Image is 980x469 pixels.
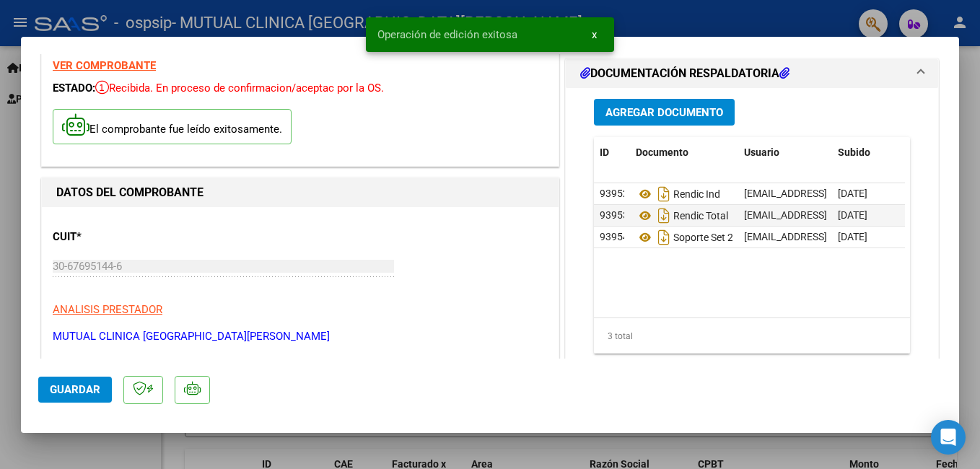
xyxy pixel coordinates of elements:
p: El comprobante fue leído exitosamente. [53,109,292,144]
a: VER COMPROBANTE [53,59,156,72]
h1: DOCUMENTACIÓN RESPALDATORIA [580,65,789,82]
span: ID [600,146,609,158]
strong: DATOS DEL COMPROBANTE [56,185,204,199]
span: Operación de edición exitosa [377,27,517,42]
p: CUIT [53,229,201,245]
span: 93954 [600,231,629,242]
span: ANALISIS PRESTADOR [53,303,162,316]
span: Guardar [50,383,100,396]
div: 3 total [594,318,910,354]
mat-expansion-panel-header: DOCUMENTACIÓN RESPALDATORIA [566,59,938,88]
p: MUTUAL CLINICA [GEOGRAPHIC_DATA][PERSON_NAME] [53,328,548,345]
div: Open Intercom Messenger [931,420,966,455]
button: Guardar [38,377,112,403]
span: Usuario [744,146,779,158]
span: 93952 [600,188,629,199]
span: Rendic Total [636,210,728,222]
span: Agregar Documento [605,106,723,119]
datatable-header-cell: Usuario [738,137,832,168]
button: x [580,22,608,48]
datatable-header-cell: ID [594,137,630,168]
span: Recibida. En proceso de confirmacion/aceptac por la OS. [95,82,384,95]
span: 93953 [600,209,629,221]
span: Rendic Ind [636,188,720,200]
span: [DATE] [838,231,867,242]
span: [DATE] [838,209,867,221]
div: DOCUMENTACIÓN RESPALDATORIA [566,88,938,387]
datatable-header-cell: Subido [832,137,904,168]
span: x [592,28,597,41]
i: Descargar documento [655,226,673,249]
i: Descargar documento [655,204,673,227]
span: Soporte Set 2025 [636,232,751,243]
datatable-header-cell: Acción [904,137,976,168]
span: [DATE] [838,188,867,199]
span: Documento [636,146,688,158]
button: Agregar Documento [594,99,735,126]
span: Subido [838,146,870,158]
i: Descargar documento [655,183,673,206]
span: ESTADO: [53,82,95,95]
datatable-header-cell: Documento [630,137,738,168]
